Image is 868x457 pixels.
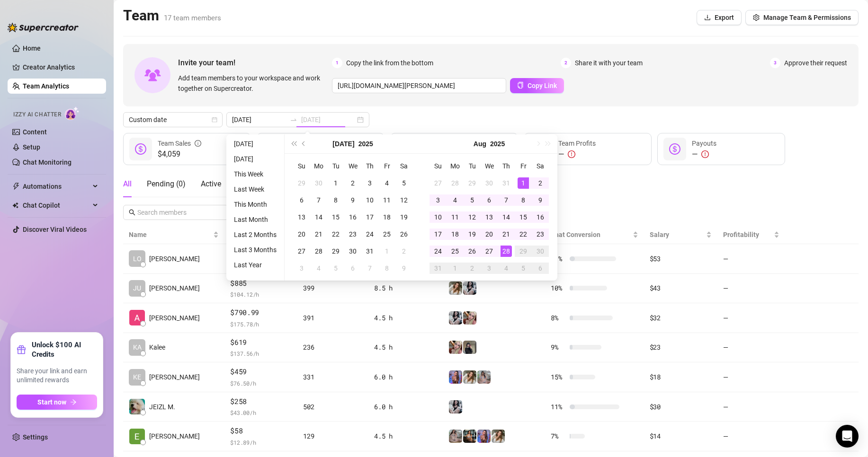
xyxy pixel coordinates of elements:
[378,158,395,175] th: Fr
[447,226,464,243] td: 2025-08-18
[447,260,464,277] td: 2025-09-01
[449,194,461,206] div: 4
[123,7,221,25] h2: Team
[449,341,462,354] img: Anna
[398,177,410,189] div: 5
[432,263,444,274] div: 31
[551,231,600,238] span: Chat Conversion
[692,140,716,147] span: Payouts
[430,175,447,192] td: 2025-07-27
[763,14,851,21] span: Manage Team & Permissions
[483,211,495,223] div: 13
[230,307,292,318] span: $790.99
[466,263,478,274] div: 2
[299,134,309,153] button: Previous month (PageUp)
[381,177,393,189] div: 4
[147,178,186,190] div: Pending ( 0 )
[347,263,358,274] div: 6
[535,228,546,240] div: 23
[327,260,344,277] td: 2025-08-05
[358,134,373,153] button: Choose a year
[137,207,215,218] input: Search members
[430,243,447,260] td: 2025-08-24
[303,283,363,293] div: 399
[378,192,395,209] td: 2025-07-11
[70,399,77,405] span: arrow-right
[347,211,358,223] div: 16
[313,194,324,206] div: 7
[330,263,341,274] div: 5
[332,58,342,68] span: 1
[498,192,515,209] td: 2025-08-07
[745,10,859,25] button: Manage Team & Permissions
[327,209,344,226] td: 2025-07-15
[501,246,512,257] div: 28
[517,82,524,88] span: copy
[723,231,759,238] span: Profitability
[332,134,354,153] button: Choose a month
[483,246,495,257] div: 27
[490,134,505,153] button: Choose a year
[498,226,515,243] td: 2025-08-21
[378,175,395,192] td: 2025-07-04
[178,57,332,69] span: Invite your team!
[483,263,495,274] div: 3
[449,430,462,443] img: Daisy
[430,158,447,175] th: Su
[447,175,464,192] td: 2025-07-28
[230,214,280,225] li: Last Month
[129,399,145,414] img: JEIZL MALLARI
[481,175,498,192] td: 2025-07-30
[395,260,412,277] td: 2025-08-09
[515,192,532,209] td: 2025-08-08
[551,283,566,293] span: 10 %
[378,226,395,243] td: 2025-07-25
[330,194,341,206] div: 8
[361,226,378,243] td: 2025-07-24
[432,211,444,223] div: 10
[303,313,363,323] div: 391
[293,158,310,175] th: Su
[361,209,378,226] td: 2025-07-17
[466,177,478,189] div: 29
[398,228,410,240] div: 26
[361,243,378,260] td: 2025-07-31
[784,58,847,68] span: Approve their request
[374,313,437,323] div: 4.5 h
[296,177,307,189] div: 29
[535,211,546,223] div: 16
[498,158,515,175] th: Th
[518,246,529,257] div: 29
[515,158,532,175] th: Fr
[230,184,280,195] li: Last Week
[293,226,310,243] td: 2025-07-20
[288,134,299,153] button: Last year (Control + left)
[481,260,498,277] td: 2025-09-03
[717,274,785,304] td: —
[347,246,358,257] div: 30
[158,149,201,160] span: $4,059
[327,175,344,192] td: 2025-07-01
[449,311,462,325] img: Sadie
[501,263,512,274] div: 4
[296,211,307,223] div: 13
[230,244,280,255] li: Last 3 Months
[518,263,529,274] div: 5
[37,398,66,406] span: Start now
[230,259,280,271] li: Last Year
[481,209,498,226] td: 2025-08-13
[535,177,546,189] div: 2
[23,128,47,136] a: Content
[498,175,515,192] td: 2025-07-31
[327,158,344,175] th: Tu
[313,177,324,189] div: 30
[430,192,447,209] td: 2025-08-03
[327,226,344,243] td: 2025-07-22
[65,106,80,120] img: AI Chatter
[498,209,515,226] td: 2025-08-14
[347,177,358,189] div: 2
[149,254,200,264] span: [PERSON_NAME]
[518,211,529,223] div: 15
[164,14,221,22] span: 17 team members
[201,179,221,188] span: Active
